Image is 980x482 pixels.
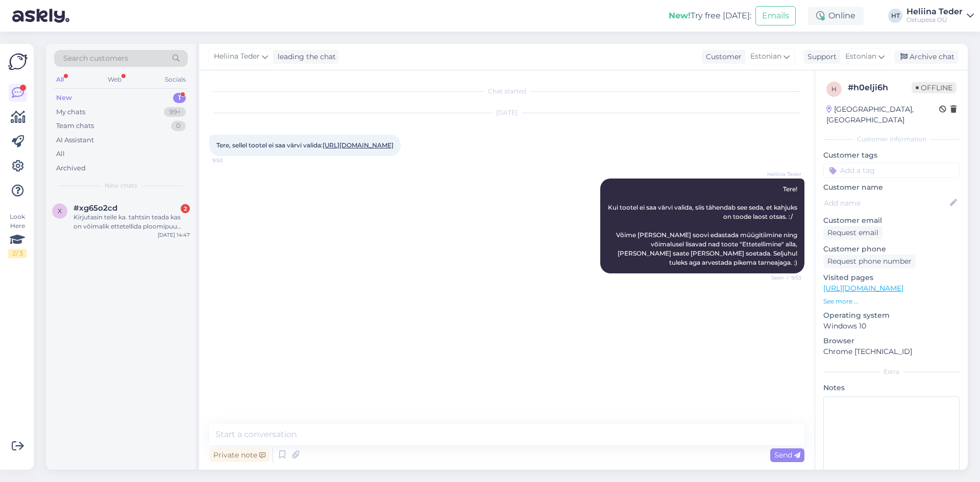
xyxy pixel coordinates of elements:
p: Notes [823,383,960,393]
div: Try free [DATE]: [669,10,751,22]
span: New chats [105,181,137,190]
div: Archive chat [894,50,959,64]
span: Offline [912,82,957,93]
div: All [54,73,66,86]
input: Add a tag [823,163,960,178]
input: Add name [824,197,948,209]
span: Search customers [63,53,128,64]
div: Customer information [823,135,960,144]
span: Estonian [845,51,876,62]
div: Team chats [56,121,94,131]
div: [GEOGRAPHIC_DATA], [GEOGRAPHIC_DATA] [826,104,939,125]
button: Emails [755,6,796,26]
div: Ostupesa OÜ [906,16,963,24]
div: Socials [163,73,188,86]
a: Heliina TederOstupesa OÜ [906,8,974,24]
div: Request email [823,226,883,240]
div: AI Assistant [56,135,94,145]
div: leading the chat [274,52,336,62]
span: Tere, sellel tootel ei saa värvi valida: [216,141,394,149]
div: Online [808,7,864,25]
div: My chats [56,107,85,117]
div: Support [803,52,837,62]
div: Heliina Teder [906,8,963,16]
div: 0 [171,121,186,131]
div: All [56,149,65,159]
span: x [58,207,62,215]
span: Estonian [750,51,781,62]
div: Chat started [209,87,804,96]
div: Kirjutasin teile ka. tahtsin teada kas on võimalik ettetellida ploomipuu Opal. [73,213,190,231]
a: [URL][DOMAIN_NAME] [823,284,903,293]
p: Browser [823,336,960,346]
div: Extra [823,367,960,376]
p: Customer email [823,215,960,226]
p: Chrome [TECHNICAL_ID] [823,346,960,357]
div: HT [888,9,902,23]
div: 2 [181,204,190,213]
span: 9:50 [212,157,251,164]
p: Customer tags [823,150,960,161]
div: New [56,93,72,103]
p: Customer name [823,182,960,193]
span: Heliina Teder [763,170,801,178]
div: 1 [173,93,186,103]
div: Request phone number [823,255,916,268]
div: # h0elji6h [848,82,912,94]
div: [DATE] [209,108,804,117]
div: 2 / 3 [8,249,27,258]
img: Askly Logo [8,52,28,71]
b: New! [669,11,691,20]
div: [DATE] 14:47 [158,231,190,239]
div: Web [106,73,124,86]
div: Look Here [8,212,27,258]
div: Private note [209,448,269,462]
a: [URL][DOMAIN_NAME] [323,141,394,149]
span: Seen ✓ 9:53 [763,274,801,282]
p: Operating system [823,310,960,321]
span: h [831,85,837,93]
p: Windows 10 [823,321,960,332]
p: See more ... [823,297,960,306]
div: Customer [702,52,742,62]
span: Send [774,450,800,460]
span: Heliina Teder [214,51,260,62]
span: #xg65o2cd [73,204,117,213]
div: 99+ [164,107,186,117]
div: Archived [56,163,86,173]
p: Visited pages [823,272,960,283]
p: Customer phone [823,244,960,255]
